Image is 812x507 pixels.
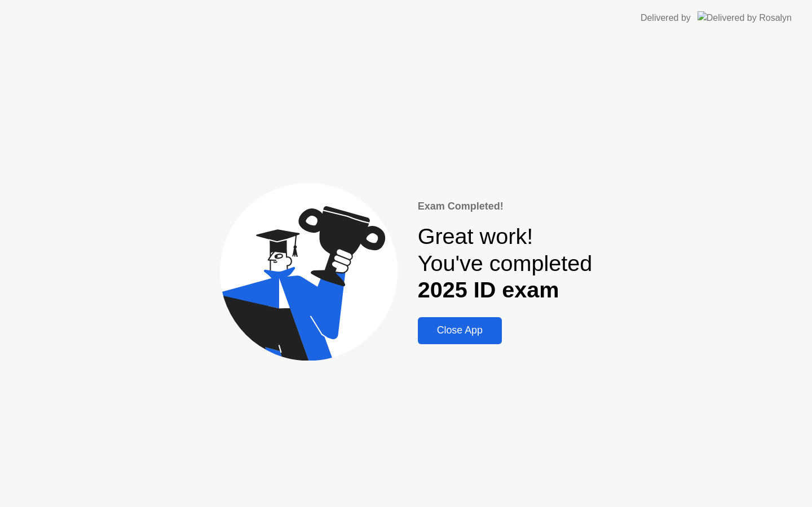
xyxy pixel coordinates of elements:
button: Close App [418,317,502,344]
b: 2025 ID exam [418,277,559,302]
img: Delivered by Rosalyn [698,11,792,24]
div: Great work! You've completed [418,223,593,304]
div: Exam Completed! [418,199,593,214]
div: Close App [421,324,498,336]
div: Delivered by [641,11,691,25]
